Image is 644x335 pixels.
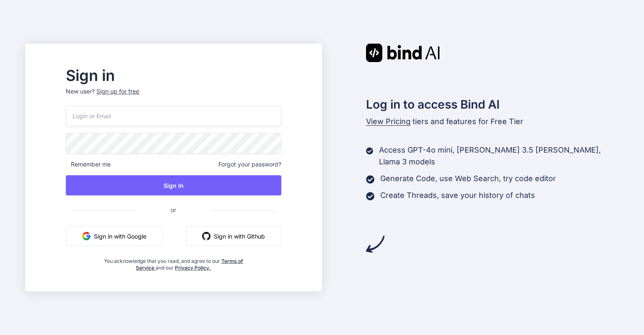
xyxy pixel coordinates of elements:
span: Forgot your password? [218,160,281,169]
span: Remember me [66,160,111,169]
img: google [82,232,91,240]
input: Login or Email [66,106,281,126]
img: github [202,232,210,240]
p: New user? [66,87,281,106]
a: Terms of Service [136,258,243,271]
img: Bind AI logo [366,44,440,62]
div: You acknowledge that you read, and agree to our and our [101,253,245,271]
p: tiers and features for Free Tier [366,116,619,127]
span: or [137,200,210,220]
button: Sign in with Github [186,226,281,246]
p: Create Threads, save your history of chats [380,190,535,201]
p: Access GPT-4o mini, [PERSON_NAME] 3.5 [PERSON_NAME], Llama 3 models [379,144,619,168]
a: Privacy Policy. [175,265,211,271]
h2: Log in to access Bind AI [366,96,619,113]
p: Generate Code, use Web Search, try code editor [380,173,556,184]
span: View Pricing [366,117,410,126]
button: Sign in with Google [66,226,163,246]
img: arrow [366,235,384,253]
h2: Sign in [66,69,281,82]
div: Sign up for free [96,87,139,96]
button: Sign In [66,175,281,195]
